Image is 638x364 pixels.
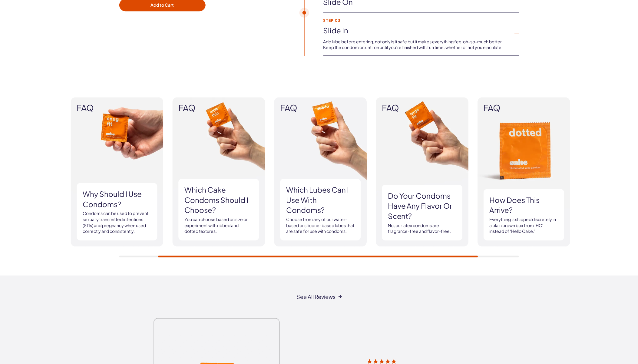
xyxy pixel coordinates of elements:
[484,103,564,113] span: FAQ
[83,210,151,234] p: Condoms can be used to prevent sexually transmitted infections (STIs) and pregnancy when used cor...
[77,103,157,113] span: FAQ
[286,185,355,215] h3: Which lubes can I use with condoms?
[382,103,462,113] span: FAQ
[323,25,509,36] a: Slide in
[184,217,253,234] p: You can choose based on size or experiment with ribbed and dotted textures.
[286,217,355,234] p: Choose from any of our water-based or silicone-based lubes that are safe for use with condoms.
[490,217,558,234] p: Everything is shipped discretely in a plain brown box from ‘HC’ instead of ‘Hello Cake.’
[178,103,259,113] span: FAQ
[323,18,509,22] strong: Step 03
[184,185,253,215] h3: Which Cake Condoms should I choose?
[83,189,151,209] h3: Why should I use condoms?
[388,223,456,234] p: No, our latex condoms are fragrance-free and flavor-free.
[323,39,503,50] span: Add lube before entering, not only is it safe but it makes everything feel oh-so-much better. Kee...
[388,191,456,221] h3: Do your condoms have any flavor or scent?
[280,103,361,113] span: FAQ
[490,195,558,215] h3: How does this arrive?
[296,294,342,300] a: See all reviews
